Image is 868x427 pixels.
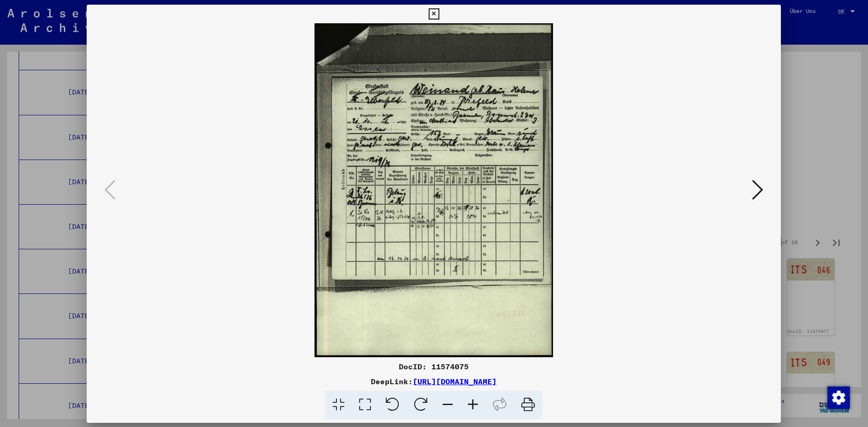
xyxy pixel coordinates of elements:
[827,386,849,408] div: Zustimmung ändern
[87,361,781,372] div: DocID: 11574075
[118,23,749,357] img: 001.jpg
[413,377,497,386] a: [URL][DOMAIN_NAME]
[827,387,850,409] img: Zustimmung ändern
[87,376,781,387] div: DeepLink:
